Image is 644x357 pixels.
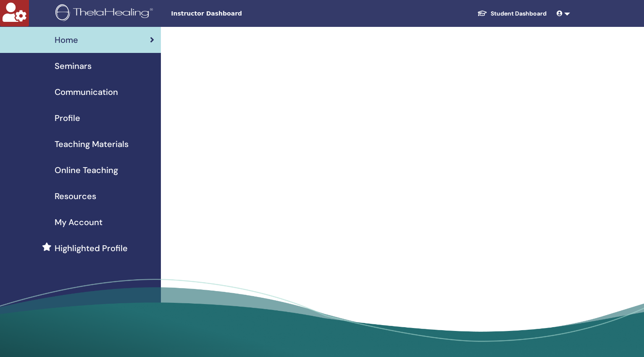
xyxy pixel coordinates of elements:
span: Home [55,34,78,46]
span: Communication [55,86,118,98]
span: My Account [55,216,103,228]
span: Profile [55,112,80,124]
span: Instructor Dashboard [171,9,297,18]
span: Seminars [55,60,92,72]
span: Online Teaching [55,164,118,176]
span: Teaching Materials [55,138,129,150]
span: Resources [55,190,96,202]
a: Student Dashboard [471,6,553,21]
img: logo.png [55,4,156,23]
img: graduation-cap-white.svg [477,10,487,17]
span: Highlighted Profile [55,242,128,255]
